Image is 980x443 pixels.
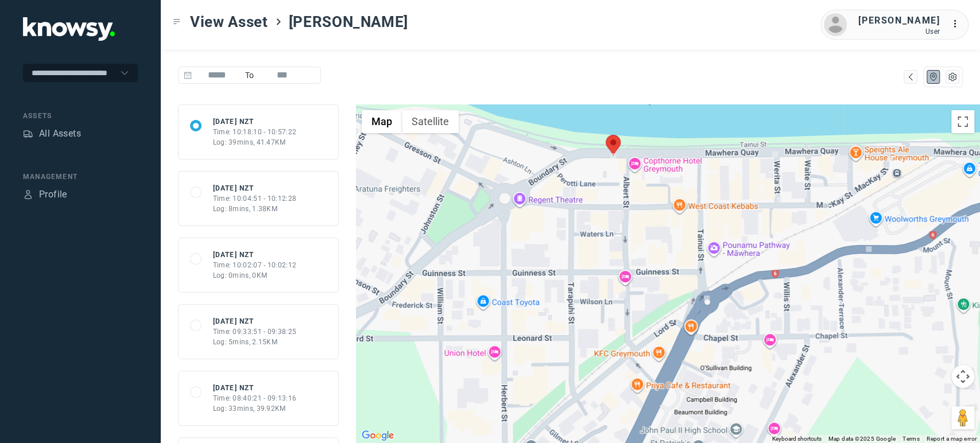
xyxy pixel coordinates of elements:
[289,11,408,32] span: [PERSON_NAME]
[902,436,920,442] a: Terms (opens in new tab)
[274,17,283,26] div: >
[213,270,297,281] div: Log: 0mins, 0KM
[824,13,847,36] img: avatar.png
[362,110,402,133] button: Show street map
[858,28,940,36] div: User
[213,383,297,393] div: [DATE] NZT
[213,183,297,193] div: [DATE] NZT
[213,250,297,260] div: [DATE] NZT
[905,72,916,82] div: Map
[858,14,940,28] div: [PERSON_NAME]
[951,17,965,31] div: :
[23,111,138,121] div: Assets
[213,193,297,204] div: Time: 10:04:51 - 10:12:28
[173,18,181,26] div: Toggle Menu
[190,11,268,32] span: View Asset
[213,260,297,270] div: Time: 10:02:07 - 10:02:12
[213,116,297,127] div: [DATE] NZT
[928,72,939,82] div: Map
[23,188,67,201] a: ProfileProfile
[951,365,974,388] button: Map camera controls
[951,406,974,429] button: Drag Pegman onto the map to open Street View
[23,17,115,41] img: Application Logo
[359,428,397,443] a: Open this area in Google Maps (opens a new window)
[213,393,297,403] div: Time: 08:40:21 - 09:13:16
[213,337,297,347] div: Log: 5mins, 2.15KM
[242,67,257,84] span: To
[213,137,297,147] div: Log: 39mins, 41.47KM
[828,436,895,442] span: Map data ©2025 Google
[23,129,33,139] div: Assets
[952,20,963,28] tspan: ...
[951,110,974,133] button: Toggle fullscreen view
[213,204,297,214] div: Log: 8mins, 1.38KM
[951,17,965,33] div: :
[39,127,81,141] div: All Assets
[23,172,138,182] div: Management
[359,428,397,443] img: Google
[947,72,958,82] div: List
[39,188,67,201] div: Profile
[213,327,297,337] div: Time: 09:33:51 - 09:38:25
[23,189,33,200] div: Profile
[402,110,459,133] button: Show satellite imagery
[23,127,81,141] a: AssetsAll Assets
[213,127,297,137] div: Time: 10:18:10 - 10:57:22
[927,436,977,442] a: Report a map error
[213,316,297,327] div: [DATE] NZT
[213,403,297,414] div: Log: 33mins, 39.92KM
[772,435,821,443] button: Keyboard shortcuts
